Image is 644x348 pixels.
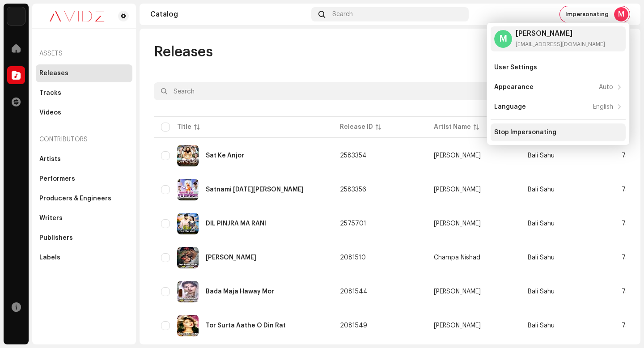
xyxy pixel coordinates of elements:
span: Champa Nishad [434,255,513,261]
img: f0541b01-5561-498c-80ce-10a8aee2c566 [177,145,199,166]
re-m-nav-item: Releases [36,64,132,82]
div: Release ID [340,123,373,132]
span: 2081510 [340,255,366,261]
div: Language [494,103,526,110]
re-m-nav-item: Tracks [36,84,132,102]
re-m-nav-item: Appearance [491,78,626,96]
re-m-nav-item: Videos [36,104,132,122]
img: 0c631eef-60b6-411a-a233-6856366a70de [39,11,114,21]
span: Bodhan Sahu [434,323,513,329]
span: Releases [154,43,213,61]
re-m-nav-item: Artists [36,150,132,168]
re-m-nav-item: Producers & Engineers [36,190,132,208]
div: User Settings [494,64,537,71]
re-m-nav-item: Language [491,98,626,116]
re-a-nav-header: Assets [36,43,132,64]
span: Bali Sahu [528,255,555,261]
span: Parmanand Chandrakar [434,289,513,295]
img: a9078c61-094d-49a1-a56d-e4826cb7795a [177,179,199,200]
span: Bali Sahu [528,221,555,227]
div: M [614,7,628,21]
div: [EMAIL_ADDRESS][DOMAIN_NAME] [516,41,605,48]
div: Writers [39,215,63,222]
span: 2575701 [340,221,366,227]
span: Search [332,11,353,18]
div: [PERSON_NAME] [516,30,605,37]
img: f9fe84f7-cc20-46dc-a7bd-7ee98ccdbe23 [177,281,199,302]
div: Catalog [150,11,308,18]
div: [PERSON_NAME] [434,153,481,159]
div: Releases [39,70,68,77]
re-m-nav-item: Performers [36,170,132,188]
img: 4b396279-541d-4993-a5d8-84ce30843e48 [177,213,199,234]
div: Publishers [39,234,73,242]
div: Labels [39,254,60,261]
div: Bada Maja Haway Mor [206,289,274,295]
div: Tor Surta Aathe O Din Rat [206,323,286,329]
span: 2081549 [340,323,367,329]
img: 10d72f0b-d06a-424f-aeaa-9c9f537e57b6 [7,7,25,25]
div: Tracks [39,89,61,97]
div: [PERSON_NAME] [434,289,481,295]
div: M [494,30,512,48]
span: Bali Sahu [528,187,555,193]
span: Bali Sahu [528,289,555,295]
div: [PERSON_NAME] [434,187,481,193]
span: Bali Sahu [528,323,555,329]
re-m-nav-item: Writers [36,209,132,227]
img: f575588b-d3ac-4097-ab9f-842db4f6f4f4 [177,247,199,268]
div: Performers [39,175,75,182]
span: Bali Sahu [528,153,555,159]
span: 2583354 [340,153,367,159]
div: [PERSON_NAME] [434,221,481,227]
div: Champa Nishad [434,255,480,261]
input: Search [154,82,533,100]
div: Appearance [494,84,534,91]
span: Impersonating [565,11,609,18]
div: Artists [39,156,61,163]
div: Artist Name [434,123,471,132]
div: Producers & Engineers [39,195,111,202]
span: 2583356 [340,187,366,193]
div: Stop Impersonating [494,129,556,136]
span: Dushiyant Masturiha [434,187,513,193]
div: Videos [39,109,61,116]
div: Satnami Raja Guru Balakdas [206,187,304,193]
div: Sat Ke Anjor [206,153,244,159]
div: English [593,103,613,110]
re-a-nav-header: Contributors [36,129,132,150]
re-m-nav-item: Stop Impersonating [491,123,626,141]
div: Layla Majanu Soni Hir [206,255,256,261]
re-m-nav-item: Publishers [36,229,132,247]
div: Title [177,123,191,132]
re-m-nav-item: Labels [36,249,132,267]
span: 2081544 [340,289,368,295]
div: Auto [599,84,613,91]
span: Shyam Kuteliha [434,221,513,227]
img: e617d6d0-1cd7-48cd-8e0b-e0feed31bb00 [177,315,199,336]
re-m-nav-item: User Settings [491,59,626,76]
span: Dushiyant Masturiha [434,153,513,159]
div: [PERSON_NAME] [434,323,481,329]
div: DIL PINJRA MA RANI [206,221,266,227]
